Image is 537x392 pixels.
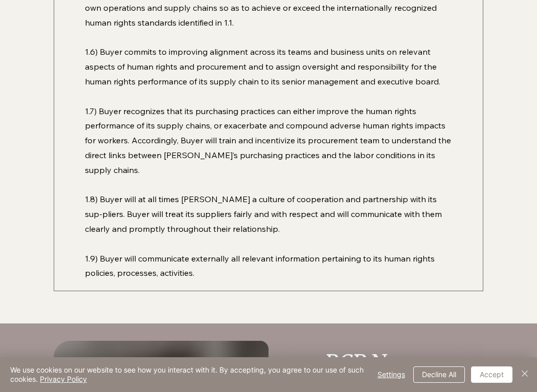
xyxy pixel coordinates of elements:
span: Settings [377,367,405,382]
button: Accept [471,366,512,383]
p: 1.7) Buyer recognizes that its purchasing practices can either improve the human rights performan... [85,104,452,178]
p: 1.8) Buyer will at all times [PERSON_NAME] a culture of cooperation and partnership with its sup-... [85,192,452,236]
p: 1.9) Buyer will communicate externally all relevant information pertaining to its human rights po... [85,251,452,281]
img: Close [519,367,531,380]
a: Privacy Policy [40,375,87,383]
button: Decline All [413,366,465,383]
p: 1.6) Buyer commits to improving alignment across its teams and business units on relevant aspects... [85,45,452,89]
h2: RCP News [287,348,465,377]
span: We use cookies on our website to see how you interact with it. By accepting, you agree to our use... [10,365,365,384]
button: Close [519,365,531,384]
